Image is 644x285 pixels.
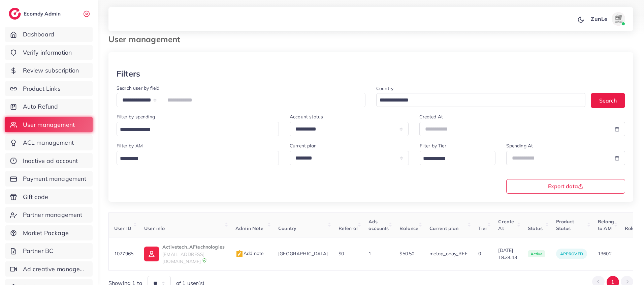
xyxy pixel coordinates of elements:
[506,179,625,194] button: Export data
[498,247,517,261] span: [DATE] 18:34:43
[528,250,545,258] span: active
[23,265,88,274] span: Ad creative management
[560,251,583,256] span: approved
[235,225,263,231] span: Admin Note
[202,258,207,263] img: 9CAL8B2pu8EFxCJHYAAAAldEVYdGRhdGU6Y3JlYXRlADIwMjItMTItMDlUMDQ6NTg6MzkrMDA6MDBXSlgLAAAAJXRFWHRkYXR...
[498,219,514,231] span: Create At
[5,243,93,259] a: Partner BC
[5,63,93,78] a: Review subscription
[24,10,62,17] h2: Ecomdy Admin
[235,250,264,256] span: Add note
[117,122,279,136] div: Search for option
[5,99,93,114] a: Auto Refund
[23,174,87,183] span: Payment management
[591,15,607,23] p: ZunLe
[478,251,481,257] span: 0
[108,34,186,44] h3: User management
[278,251,328,257] span: [GEOGRAPHIC_DATA]
[368,219,389,231] span: Ads accounts
[23,84,61,93] span: Product Links
[144,247,159,261] img: ic-user-info.36bf1079.svg
[399,225,418,231] span: Balance
[591,93,625,108] button: Search
[23,102,58,111] span: Auto Refund
[506,142,533,149] label: Spending At
[278,225,296,231] span: Country
[528,225,543,231] span: Status
[419,113,443,120] label: Created At
[5,45,93,60] a: Verify information
[117,113,155,120] label: Filter by spending
[117,142,143,149] label: Filter by AM
[9,8,21,20] img: logo
[117,69,140,79] h3: Filters
[118,124,270,135] input: Search for option
[23,120,75,129] span: User management
[429,225,459,231] span: Current plan
[162,243,225,251] p: Activetech_AFtechnologies
[5,207,93,223] a: Partner management
[478,225,488,231] span: Tier
[162,251,204,264] span: [EMAIL_ADDRESS][DOMAIN_NAME]
[290,113,323,120] label: Account status
[598,219,614,231] span: Belong to AM
[421,153,487,164] input: Search for option
[23,156,78,165] span: Inactive ad account
[23,210,83,219] span: Partner management
[144,225,165,231] span: User info
[587,12,628,26] a: ZunLeavatar
[144,243,225,265] a: Activetech_AFtechnologies[EMAIL_ADDRESS][DOMAIN_NAME]
[399,251,414,257] span: $50.50
[368,251,371,257] span: 1
[5,27,93,42] a: Dashboard
[114,251,133,257] span: 1027965
[117,85,159,91] label: Search user by field
[5,171,93,187] a: Payment management
[118,153,270,164] input: Search for option
[114,225,131,231] span: User ID
[5,261,93,277] a: Ad creative management
[5,81,93,96] a: Product Links
[420,151,495,165] div: Search for option
[598,251,612,257] span: 13602
[23,193,48,201] span: Gift code
[376,93,585,107] div: Search for option
[420,142,446,149] label: Filter by Tier
[23,66,79,75] span: Review subscription
[5,153,93,169] a: Inactive ad account
[5,135,93,150] a: ACL management
[339,251,344,257] span: $0
[556,219,574,231] span: Product Status
[429,251,468,257] span: metap_oday_REF
[9,8,62,20] a: logoEcomdy Admin
[117,151,279,165] div: Search for option
[290,142,317,149] label: Current plan
[23,229,69,237] span: Market Package
[23,247,54,255] span: Partner BC
[23,30,54,39] span: Dashboard
[377,95,577,106] input: Search for option
[612,12,625,26] img: avatar
[376,85,393,92] label: Country
[23,48,72,57] span: Verify information
[23,138,74,147] span: ACL management
[5,117,93,133] a: User management
[5,225,93,241] a: Market Package
[339,225,358,231] span: Referral
[625,225,638,231] span: Roles
[235,250,244,258] img: admin_note.cdd0b510.svg
[5,189,93,205] a: Gift code
[548,183,583,189] span: Export data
